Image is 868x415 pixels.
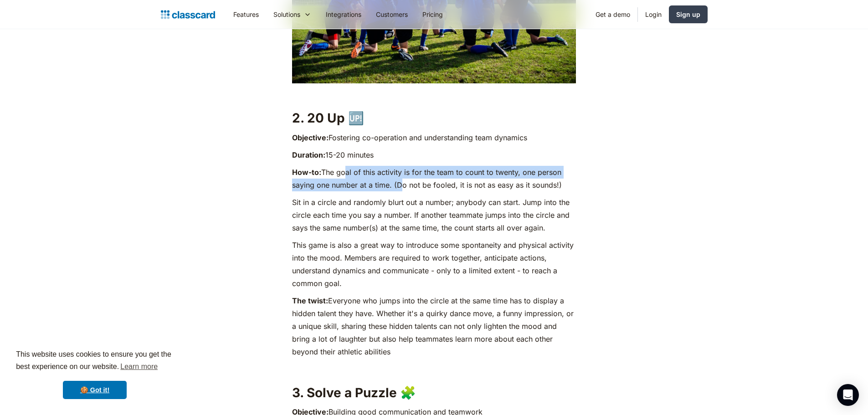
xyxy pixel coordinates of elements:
[638,4,669,25] a: Login
[415,4,450,25] a: Pricing
[292,239,576,290] p: This game is also a great way to introduce some spontaneity and physical activity into the mood. ...
[676,10,700,19] div: Sign up
[669,5,708,23] a: Sign up
[226,4,266,25] a: Features
[369,4,415,25] a: Customers
[292,296,328,305] strong: The twist:
[292,294,576,358] p: Everyone who jumps into the circle at the same time has to display a hidden talent they have. Whe...
[292,150,325,159] strong: Duration:
[292,196,576,234] p: Sit in a circle and randomly blurt out a number; anybody can start. Jump into the circle each tim...
[119,360,159,374] a: learn more about cookies
[318,4,369,25] a: Integrations
[266,4,318,25] div: Solutions
[292,88,576,101] p: ‍
[16,349,174,374] span: This website uses cookies to ensure you get the best experience on our website.
[292,133,329,142] strong: Objective:
[63,381,127,399] a: dismiss cookie message
[837,384,859,406] div: Open Intercom Messenger
[292,168,321,177] strong: How-to:
[292,149,576,161] p: 15-20 minutes
[292,166,576,191] p: The goal of this activity is for the team to count to twenty, one person saying one number at a t...
[588,4,637,25] a: Get a demo
[292,110,364,126] strong: 2. 20 Up 🆙
[292,131,576,144] p: Fostering co-operation and understanding team dynamics
[292,363,576,375] p: ‍
[273,10,300,19] div: Solutions
[292,385,416,400] strong: 3. Solve a Puzzle 🧩
[7,340,182,408] div: cookieconsent
[161,8,215,21] a: home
